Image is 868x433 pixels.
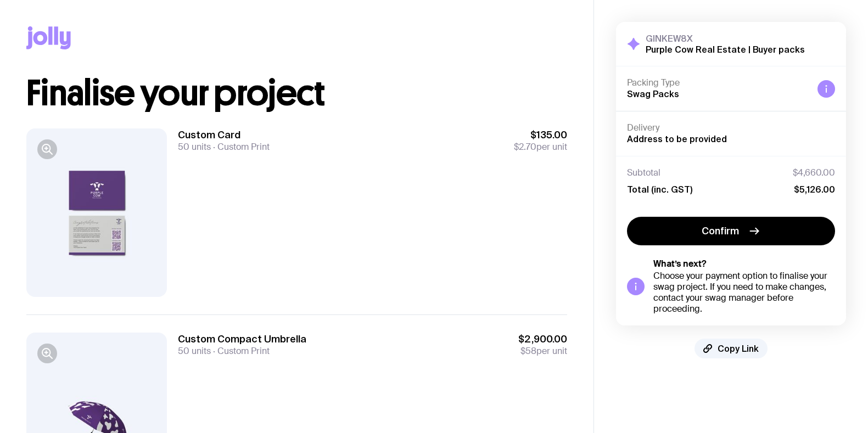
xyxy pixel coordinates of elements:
[627,122,835,133] h4: Delivery
[514,141,536,153] span: $2.70
[520,345,536,357] span: $58
[627,77,809,88] h4: Packing Type
[518,346,567,357] span: per unit
[627,217,835,245] button: Confirm
[794,184,835,195] span: $5,126.00
[793,167,835,178] span: $4,660.00
[211,345,270,357] span: Custom Print
[702,224,739,238] span: Confirm
[627,184,692,195] span: Total (inc. GST)
[695,339,768,358] button: Copy Link
[627,134,727,144] span: Address to be provided
[178,333,306,346] h3: Custom Compact Umbrella
[718,343,759,354] span: Copy Link
[646,44,805,55] h2: Purple Cow Real Estate | Buyer packs
[211,141,270,153] span: Custom Print
[653,271,835,314] div: Choose your payment option to finalise your swag project. If you need to make changes, contact yo...
[627,89,679,99] span: Swag Packs
[627,167,660,178] span: Subtotal
[653,258,835,269] h5: What’s next?
[178,141,211,153] span: 50 units
[518,333,567,346] span: $2,900.00
[178,345,211,357] span: 50 units
[178,128,270,142] h3: Custom Card
[514,128,567,142] span: $135.00
[514,142,567,153] span: per unit
[646,33,805,44] h3: GINKEW8X
[26,76,567,111] h1: Finalise your project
